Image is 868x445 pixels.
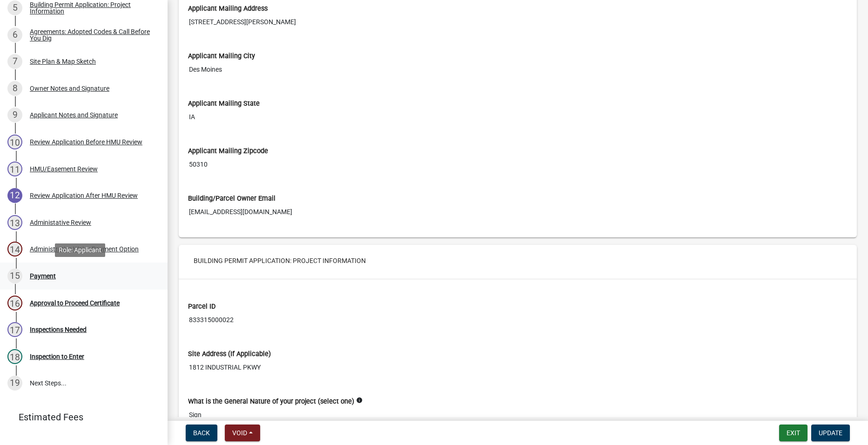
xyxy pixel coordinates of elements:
label: Applicant Mailing State [188,101,260,107]
div: 17 [7,322,22,337]
div: Inspections Needed [30,326,87,333]
div: Building Permit Application: Project Information [30,1,153,14]
label: Applicant Mailing City [188,53,255,60]
div: 12 [7,188,22,203]
div: 9 [7,108,22,122]
button: Update [811,425,850,441]
div: Site Plan & Map Sketch [30,58,96,65]
div: Administative Review [30,219,91,226]
div: Review Application After HMU Review [30,192,138,199]
div: 5 [7,0,22,15]
div: Review Application Before HMU Review [30,139,142,145]
div: HMU/Easement Review [30,166,98,172]
div: 13 [7,215,22,230]
button: Exit [779,425,807,441]
label: What is the General Nature of your project (select one) [188,398,354,405]
div: Administrative Waive Payment Option [30,246,139,252]
div: 7 [7,54,22,69]
button: Back [186,425,217,441]
div: 11 [7,162,22,176]
div: Agreements: Adopted Codes & Call Before You Dig [30,28,153,41]
div: 8 [7,81,22,96]
div: 10 [7,135,22,149]
div: 6 [7,27,22,42]
div: 19 [7,376,22,391]
div: 16 [7,296,22,310]
div: Role: Applicant [55,243,105,257]
label: Building/Parcel Owner Email [188,196,276,202]
div: 18 [7,349,22,364]
label: Applicant Mailing Zipcode [188,148,268,155]
span: Void [232,429,247,437]
a: Estimated Fees [7,408,153,426]
i: info [356,397,363,404]
label: Site Address (If Applicable) [188,351,271,357]
div: Owner Notes and Signature [30,85,109,92]
div: Applicant Notes and Signature [30,112,118,118]
div: Inspection to Enter [30,353,84,360]
div: Approval to Proceed Certificate [30,300,120,306]
label: Parcel ID [188,303,215,310]
button: Building Permit Application: Project Information [186,252,373,269]
div: Payment [30,273,56,279]
button: Void [225,425,260,441]
span: Back [193,429,210,437]
span: Update [819,429,842,437]
div: 15 [7,269,22,283]
label: Applicant Mailing Address [188,6,268,12]
div: 14 [7,242,22,256]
